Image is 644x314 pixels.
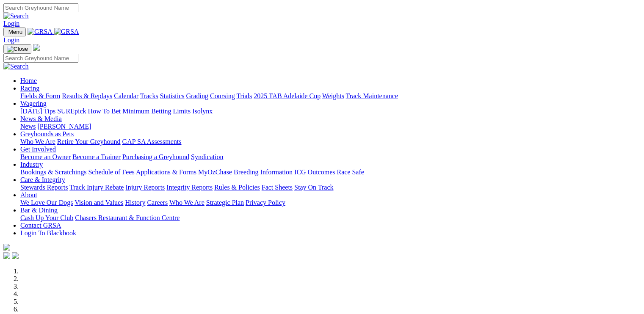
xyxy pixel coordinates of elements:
[72,153,121,160] a: Become a Trainer
[234,168,293,176] a: Breeding Information
[20,199,73,206] a: We Love Our Dogs
[20,123,641,130] div: News & Media
[20,161,43,168] a: Industry
[236,92,252,99] a: Trials
[20,176,65,183] a: Care & Integrity
[28,28,53,36] img: GRSA
[20,138,55,145] a: Who We Are
[20,92,641,100] div: Racing
[147,199,168,206] a: Careers
[20,214,73,221] a: Cash Up Your Club
[20,199,641,207] div: About
[20,168,86,176] a: Bookings & Scratchings
[20,92,60,99] a: Fields & Form
[20,138,641,146] div: Greyhounds as Pets
[3,252,10,259] img: facebook.svg
[57,138,121,145] a: Retire Your Greyhound
[75,199,123,206] a: Vision and Values
[294,168,335,176] a: ICG Outcomes
[20,123,36,130] a: News
[20,222,61,229] a: Contact GRSA
[88,107,121,115] a: How To Bet
[3,12,29,20] img: Search
[122,153,189,160] a: Purchasing a Greyhound
[20,153,71,160] a: Become an Owner
[12,252,19,259] img: twitter.svg
[57,107,86,115] a: SUREpick
[20,130,74,138] a: Greyhounds as Pets
[214,184,260,191] a: Rules & Policies
[20,168,641,176] div: Industry
[294,184,333,191] a: Stay On Track
[75,214,180,221] a: Chasers Restaurant & Function Centre
[254,92,321,99] a: 2025 TAB Adelaide Cup
[20,85,39,92] a: Racing
[62,92,112,99] a: Results & Replays
[3,54,78,63] input: Search
[3,3,78,12] input: Search
[20,153,641,161] div: Get Involved
[3,28,26,36] button: Toggle navigation
[186,92,208,99] a: Grading
[337,168,364,176] a: Race Safe
[20,184,641,191] div: Care & Integrity
[160,92,185,99] a: Statistics
[191,153,223,160] a: Syndication
[88,168,134,176] a: Schedule of Fees
[3,63,29,70] img: Search
[20,207,58,214] a: Bar & Dining
[3,20,19,27] a: Login
[20,184,68,191] a: Stewards Reports
[20,77,37,84] a: Home
[37,123,91,130] a: [PERSON_NAME]
[20,229,76,237] a: Login To Blackbook
[20,146,56,153] a: Get Involved
[20,100,47,107] a: Wagering
[33,44,40,51] img: logo-grsa-white.png
[136,168,196,176] a: Applications & Forms
[192,107,213,115] a: Isolynx
[54,28,79,36] img: GRSA
[20,107,641,115] div: Wagering
[198,168,232,176] a: MyOzChase
[346,92,398,99] a: Track Maintenance
[3,44,31,54] button: Toggle navigation
[246,199,285,206] a: Privacy Policy
[262,184,293,191] a: Fact Sheets
[210,92,235,99] a: Coursing
[322,92,344,99] a: Weights
[3,36,19,44] a: Login
[3,244,10,251] img: logo-grsa-white.png
[125,199,145,206] a: History
[122,138,182,145] a: GAP SA Assessments
[69,184,124,191] a: Track Injury Rebate
[7,46,28,52] img: Close
[20,191,37,198] a: About
[125,184,165,191] a: Injury Reports
[122,107,191,115] a: Minimum Betting Limits
[206,199,244,206] a: Strategic Plan
[20,107,55,115] a: [DATE] Tips
[8,29,22,35] span: Menu
[20,115,62,122] a: News & Media
[114,92,138,99] a: Calendar
[166,184,213,191] a: Integrity Reports
[20,214,641,222] div: Bar & Dining
[140,92,158,99] a: Tracks
[169,199,205,206] a: Who We Are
